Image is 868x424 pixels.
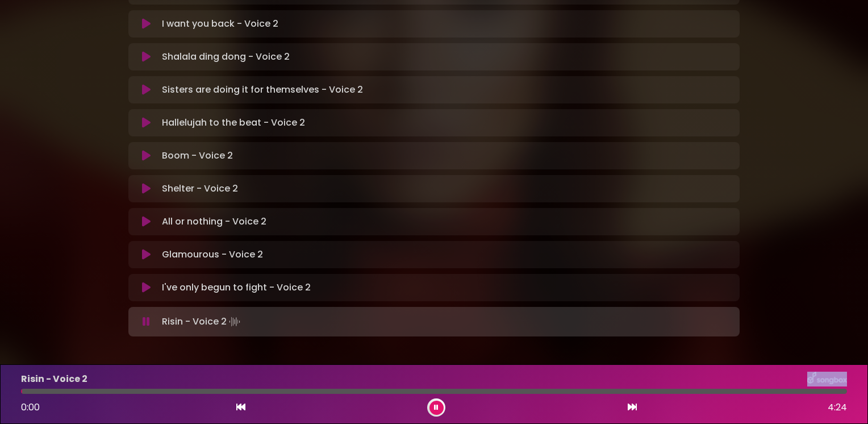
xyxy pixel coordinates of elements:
p: I want you back - Voice 2 [162,17,278,31]
p: Shelter - Voice 2 [162,182,238,196]
p: Boom - Voice 2 [162,149,233,163]
p: Risin - Voice 2 [162,314,243,330]
p: Risin - Voice 2 [21,372,87,386]
img: waveform4.gif [227,314,243,330]
img: songbox-logo-white.png [807,372,847,386]
p: All or nothing - Voice 2 [162,215,266,228]
p: Hallelujah to the beat - Voice 2 [162,116,305,130]
p: Shalala ding dong - Voice 2 [162,50,290,64]
p: I've only begun to fight - Voice 2 [162,281,311,294]
p: Sisters are doing it for themselves - Voice 2 [162,83,363,97]
p: Glamourous - Voice 2 [162,248,263,261]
